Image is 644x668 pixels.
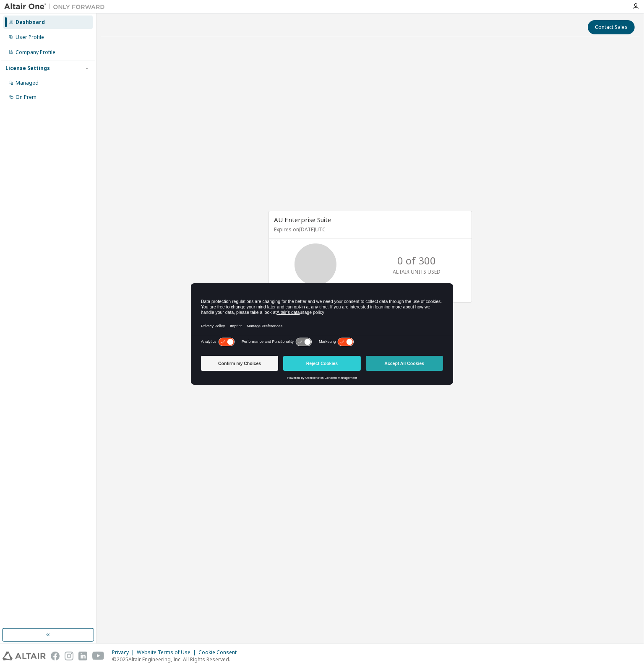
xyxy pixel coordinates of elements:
div: Cookie Consent [198,649,242,656]
button: Contact Sales [588,20,635,34]
img: instagram.svg [65,652,73,660]
div: Dashboard [16,19,45,26]
div: Company Profile [16,49,55,56]
span: AU Enterprise Suite [274,215,331,224]
img: youtube.svg [92,652,104,660]
div: Managed [16,80,39,86]
img: linkedin.svg [78,652,87,660]
div: User Profile [16,34,44,41]
p: 0 of 300 [397,254,436,268]
div: Privacy [112,649,137,656]
div: On Prem [16,94,37,101]
img: facebook.svg [51,652,60,660]
p: ALTAIR UNITS USED [393,268,441,275]
img: Altair One [4,3,109,11]
img: altair_logo.svg [3,652,46,660]
p: Expires on [DATE] UTC [274,226,464,233]
p: © 2025 Altair Engineering, Inc. All Rights Reserved. [112,656,242,663]
div: Website Terms of Use [137,649,198,656]
div: License Settings [5,65,50,72]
